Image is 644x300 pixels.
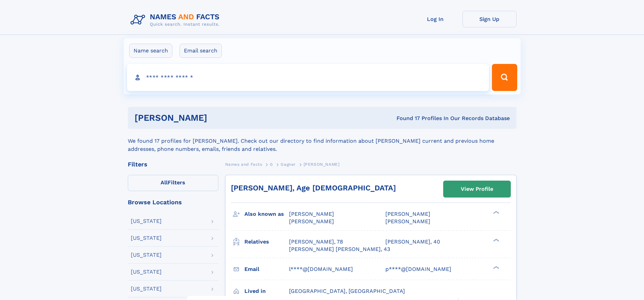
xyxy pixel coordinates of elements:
[128,175,218,191] label: Filters
[128,199,218,205] div: Browse Locations
[461,181,493,197] div: View Profile
[289,288,405,294] span: [GEOGRAPHIC_DATA], [GEOGRAPHIC_DATA]
[131,286,162,292] div: [US_STATE]
[302,115,510,122] div: Found 17 Profiles In Our Records Database
[408,11,462,27] a: Log In
[225,160,262,168] a: Names and Facts
[492,265,500,270] div: ❯
[289,246,390,253] a: [PERSON_NAME] [PERSON_NAME], 43
[129,44,172,58] label: Name search
[289,238,343,246] a: [PERSON_NAME], 78
[244,263,289,275] h3: Email
[161,179,168,186] span: All
[127,64,489,91] input: search input
[304,162,340,167] span: [PERSON_NAME]
[244,285,289,297] h3: Lived in
[444,181,510,197] a: View Profile
[128,129,517,153] div: We found 17 profiles for [PERSON_NAME]. Check out our directory to find information about [PERSON...
[131,218,162,224] div: [US_STATE]
[128,11,225,29] img: Logo Names and Facts
[231,184,396,192] a: [PERSON_NAME], Age [DEMOGRAPHIC_DATA]
[131,252,162,258] div: [US_STATE]
[492,238,500,242] div: ❯
[462,11,517,27] a: Sign Up
[281,162,296,167] span: Gagner
[289,211,334,217] span: [PERSON_NAME]
[128,161,218,167] div: Filters
[244,208,289,220] h3: Also known as
[385,218,430,225] span: [PERSON_NAME]
[270,160,273,168] a: G
[180,44,222,58] label: Email search
[492,64,517,91] button: Search Button
[131,235,162,241] div: [US_STATE]
[244,236,289,248] h3: Relatives
[385,238,440,246] a: [PERSON_NAME], 40
[270,162,273,167] span: G
[385,211,430,217] span: [PERSON_NAME]
[131,269,162,275] div: [US_STATE]
[289,218,334,225] span: [PERSON_NAME]
[492,210,500,215] div: ❯
[135,114,302,122] h1: [PERSON_NAME]
[281,160,296,168] a: Gagner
